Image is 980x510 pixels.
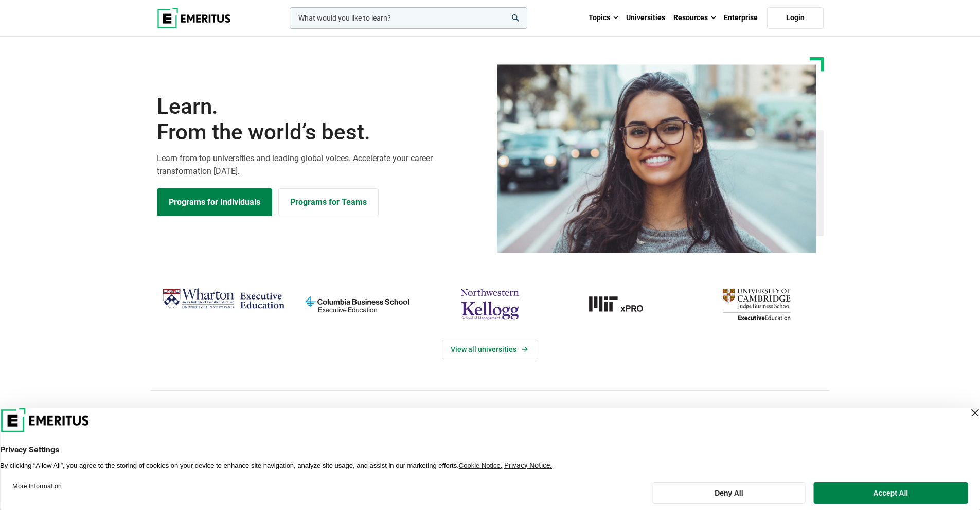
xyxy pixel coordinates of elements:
img: northwestern-kellogg [429,284,551,324]
img: cambridge-judge-business-school [695,284,818,324]
span: From the world’s best. [157,119,484,145]
img: Wharton Executive Education [162,284,285,314]
img: columbia-business-school [295,284,418,324]
a: Login [767,7,824,29]
a: Explore Programs [157,188,272,216]
a: Explore for Business [278,188,379,216]
h1: Learn. [157,94,484,146]
input: woocommerce-product-search-field-0 [290,7,527,29]
p: Learn from top universities and leading global voices. Accelerate your career transformation [DATE]. [157,152,484,178]
img: MIT xPRO [562,284,685,324]
img: Learn from the world's best [497,64,816,253]
a: MIT-xPRO [562,284,685,324]
a: View Universities [442,340,538,359]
